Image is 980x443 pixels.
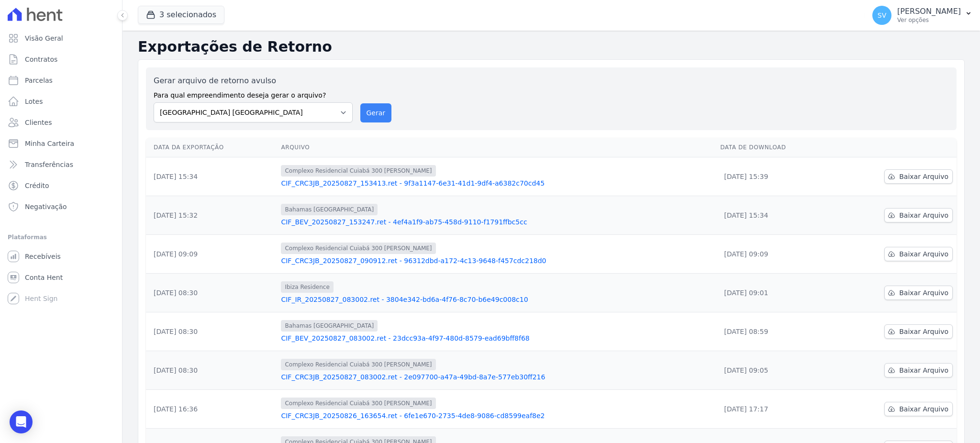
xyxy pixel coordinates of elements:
[146,390,277,429] td: [DATE] 16:36
[281,372,713,382] a: CIF_CRC3JB_20250827_083002.ret - 2e097700-a47a-49bd-8a7e-577eb30ff216
[281,256,713,266] a: CIF_CRC3JB_20250827_090912.ret - 96312dbd-a172-4c13-9648-f457cdc218d0
[4,197,118,216] a: Negativação
[4,134,118,153] a: Minha Carteira
[281,243,435,254] span: Complexo Residencial Cuiabá 300 [PERSON_NAME]
[25,160,73,169] span: Transferências
[899,249,948,259] span: Baixar Arquivo
[716,390,835,429] td: [DATE] 17:17
[146,196,277,235] td: [DATE] 15:32
[25,55,57,64] span: Contratos
[716,157,835,196] td: [DATE] 15:39
[10,410,33,433] div: Open Intercom Messenger
[146,235,277,274] td: [DATE] 09:09
[716,196,835,235] td: [DATE] 15:34
[360,103,392,122] button: Gerar
[281,165,435,177] span: Complexo Residencial Cuiabá 300 [PERSON_NAME]
[884,247,953,261] a: Baixar Arquivo
[138,6,224,24] button: 3 selecionados
[4,50,118,69] a: Contratos
[25,181,49,190] span: Crédito
[25,97,43,106] span: Lotes
[8,232,114,243] div: Plataformas
[281,295,713,304] a: CIF_IR_20250827_083002.ret - 3804e342-bd6a-4f76-8c70-b6e49c008c10
[899,365,948,375] span: Baixar Arquivo
[277,138,716,157] th: Arquivo
[884,324,953,339] a: Baixar Arquivo
[716,235,835,274] td: [DATE] 09:09
[716,351,835,390] td: [DATE] 09:05
[25,118,52,127] span: Clientes
[897,7,961,16] p: [PERSON_NAME]
[4,155,118,174] a: Transferências
[25,252,61,261] span: Recebíveis
[146,312,277,351] td: [DATE] 08:30
[25,76,53,85] span: Parcelas
[281,204,378,215] span: Bahamas [GEOGRAPHIC_DATA]
[716,312,835,351] td: [DATE] 08:59
[897,16,961,24] p: Ver opções
[716,274,835,312] td: [DATE] 09:01
[865,2,980,29] button: SV [PERSON_NAME] Ver opções
[4,176,118,195] a: Crédito
[25,273,63,282] span: Conta Hent
[146,138,277,157] th: Data da Exportação
[899,172,948,181] span: Baixar Arquivo
[281,217,713,227] a: CIF_BEV_20250827_153247.ret - 4ef4a1f9-ab75-458d-9110-f1791ffbc5cc
[154,75,353,87] label: Gerar arquivo de retorno avulso
[884,363,953,377] a: Baixar Arquivo
[281,398,435,409] span: Complexo Residencial Cuiabá 300 [PERSON_NAME]
[138,38,965,55] h2: Exportações de Retorno
[884,402,953,416] a: Baixar Arquivo
[716,138,835,157] th: Data de Download
[154,87,353,100] label: Para qual empreendimento deseja gerar o arquivo?
[899,404,948,414] span: Baixar Arquivo
[281,320,378,332] span: Bahamas [GEOGRAPHIC_DATA]
[25,202,67,211] span: Negativação
[4,247,118,266] a: Recebíveis
[281,411,713,421] a: CIF_CRC3JB_20250826_163654.ret - 6fe1e670-2735-4de8-9086-cd8599eaf8e2
[281,359,435,370] span: Complexo Residencial Cuiabá 300 [PERSON_NAME]
[884,208,953,222] a: Baixar Arquivo
[4,29,118,48] a: Visão Geral
[25,33,63,43] span: Visão Geral
[4,92,118,111] a: Lotes
[899,327,948,336] span: Baixar Arquivo
[4,268,118,287] a: Conta Hent
[899,210,948,220] span: Baixar Arquivo
[884,169,953,184] a: Baixar Arquivo
[146,351,277,390] td: [DATE] 08:30
[281,281,333,293] span: Ibiza Residence
[4,113,118,132] a: Clientes
[146,274,277,312] td: [DATE] 08:30
[878,12,886,19] span: SV
[25,139,74,148] span: Minha Carteira
[281,333,713,343] a: CIF_BEV_20250827_083002.ret - 23dcc93a-4f97-480d-8579-ead69bff8f68
[146,157,277,196] td: [DATE] 15:34
[899,288,948,298] span: Baixar Arquivo
[281,178,713,188] a: CIF_CRC3JB_20250827_153413.ret - 9f3a1147-6e31-41d1-9df4-a6382c70cd45
[4,71,118,90] a: Parcelas
[884,286,953,300] a: Baixar Arquivo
